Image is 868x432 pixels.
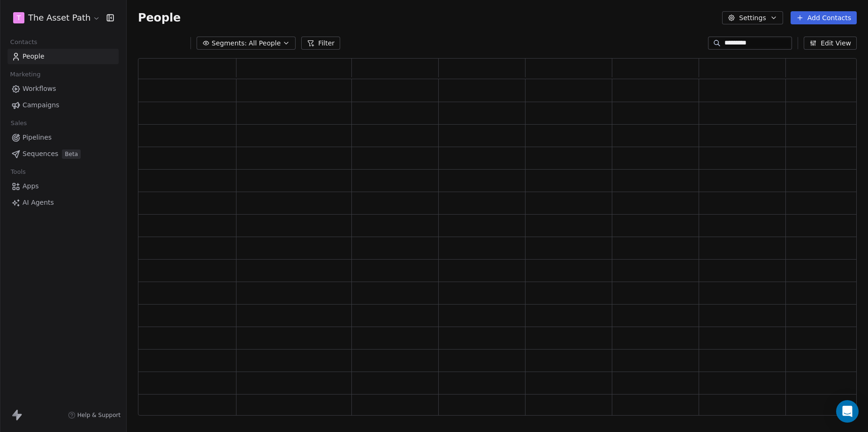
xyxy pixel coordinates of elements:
[23,198,54,208] span: AI Agents
[8,195,119,210] a: AI Agents
[23,84,56,94] span: Workflows
[212,38,247,48] span: Segments:
[68,411,121,419] a: Help & Support
[23,133,52,142] span: Pipelines
[28,12,91,24] span: The Asset Path
[722,11,783,24] button: Settings
[23,52,45,61] span: People
[6,35,41,49] span: Contacts
[804,37,857,50] button: Edit View
[791,11,857,24] button: Add Contacts
[249,38,281,48] span: All People
[6,67,45,82] span: Marketing
[8,130,119,145] a: Pipelines
[138,11,181,25] span: People
[23,181,39,191] span: Apps
[11,10,100,26] button: TThe Asset Path
[8,97,119,113] a: Campaigns
[7,116,31,130] span: Sales
[7,165,30,179] span: Tools
[8,146,119,162] a: SequencesBeta
[17,13,21,22] span: T
[8,49,119,64] a: People
[62,149,81,159] span: Beta
[23,149,58,159] span: Sequences
[23,100,59,110] span: Campaigns
[8,179,119,194] a: Apps
[8,81,119,97] a: Workflows
[301,37,340,50] button: Filter
[836,400,859,423] div: Open Intercom Messenger
[77,411,121,419] span: Help & Support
